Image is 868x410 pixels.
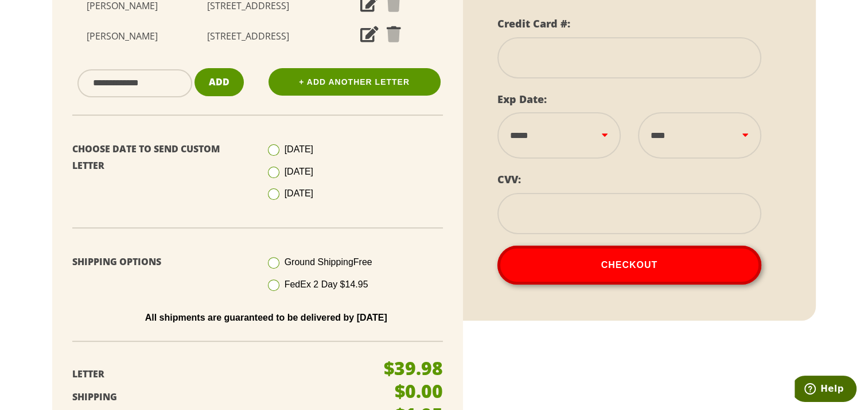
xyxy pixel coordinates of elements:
p: $0.00 [395,382,443,400]
iframe: Opens a widget where you can find more information [795,376,857,404]
p: Choose Date To Send Custom Letter [72,141,249,174]
span: [DATE] [285,167,313,176]
label: Exp Date: [497,92,547,106]
button: Checkout [497,246,762,285]
p: Letter [72,366,378,383]
label: CVV: [497,172,521,186]
span: Ground Shipping [285,257,372,267]
a: + Add Another Letter [268,68,441,96]
p: All shipments are guaranteed to be delivered by [DATE] [81,313,451,323]
span: [DATE] [285,188,313,198]
label: Credit Card #: [497,17,570,30]
span: [DATE] [285,144,313,154]
span: Free [353,257,372,267]
p: $39.98 [384,359,443,377]
p: Shipping Options [72,254,249,270]
p: Shipping [72,389,378,405]
span: FedEx 2 Day $14.95 [285,279,368,289]
td: [PERSON_NAME] [64,21,181,52]
td: [STREET_ADDRESS] [181,21,316,52]
button: Add [194,68,244,96]
span: Add [209,76,229,88]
